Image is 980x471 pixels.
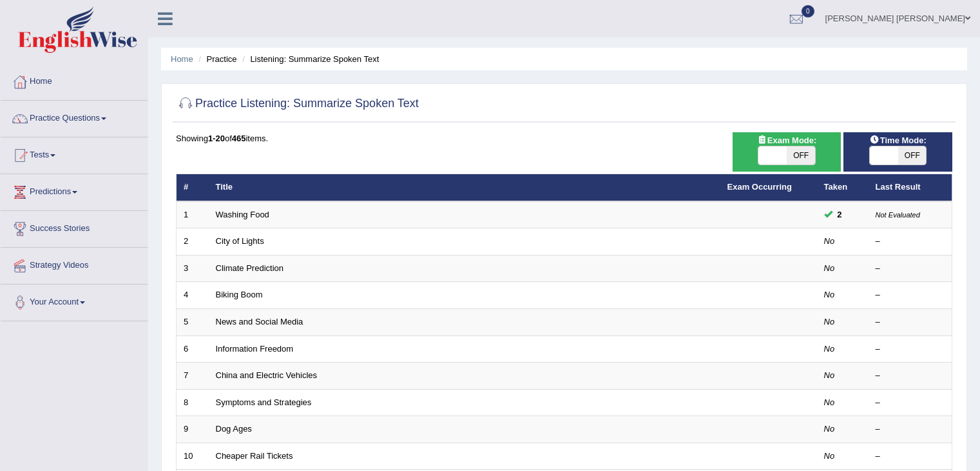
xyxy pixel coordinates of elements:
span: OFF [787,146,815,165]
a: Washing Food [216,210,269,219]
div: – [876,370,945,382]
a: Strategy Videos [1,248,148,280]
a: Tests [1,137,148,170]
div: – [876,423,945,436]
th: Last Result [869,174,952,201]
em: No [824,236,835,246]
td: 10 [177,443,209,470]
th: # [177,174,209,201]
span: You can still take this question [832,208,847,221]
a: Practice Questions [1,101,148,133]
a: Your Account [1,285,148,317]
td: 3 [177,255,209,282]
td: 1 [177,201,209,228]
span: 0 [802,5,814,17]
em: No [824,397,835,407]
td: 6 [177,336,209,363]
li: Listening: Summarize Spoken Text [239,53,379,65]
li: Practice [195,53,236,65]
small: Not Evaluated [876,211,920,219]
a: News and Social Media [216,317,303,326]
td: 8 [177,389,209,416]
a: Climate Prediction [216,263,284,273]
div: Showing of items. [176,132,952,145]
a: City of Lights [216,236,264,246]
td: 9 [177,416,209,443]
div: – [876,343,945,356]
em: No [824,370,835,380]
a: Predictions [1,174,148,206]
b: 1-20 [208,134,225,143]
a: Symptoms and Strategies [216,397,312,407]
a: Dog Ages [216,424,252,434]
div: – [876,397,945,409]
h2: Practice Listening: Summarize Spoken Text [176,94,419,114]
th: Title [209,174,720,201]
a: Cheaper Rail Tickets [216,451,293,461]
div: – [876,289,945,301]
a: Home [1,64,148,96]
div: – [876,316,945,328]
span: OFF [898,146,927,165]
td: 4 [177,282,209,309]
td: 7 [177,363,209,390]
em: No [824,263,835,273]
em: No [824,344,835,354]
b: 465 [232,134,246,143]
span: Time Mode: [865,134,932,147]
em: No [824,290,835,299]
a: Home [171,54,193,64]
a: China and Electric Vehicles [216,370,318,380]
div: – [876,263,945,275]
td: 2 [177,228,209,256]
div: – [876,450,945,463]
a: Success Stories [1,211,148,243]
em: No [824,317,835,326]
em: No [824,424,835,434]
span: Exam Mode: [752,134,821,147]
th: Taken [817,174,869,201]
div: Show exams occurring in exams [733,132,841,172]
em: No [824,451,835,461]
div: – [876,235,945,248]
td: 5 [177,309,209,336]
a: Biking Boom [216,290,263,299]
a: Information Freedom [216,344,294,354]
a: Exam Occurring [727,182,792,192]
